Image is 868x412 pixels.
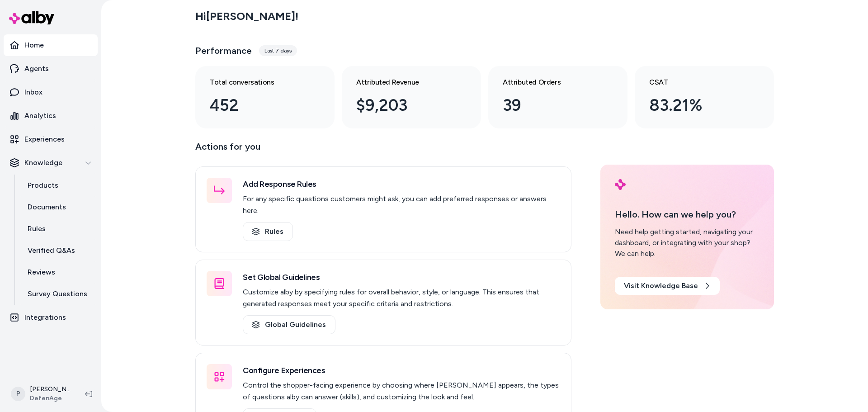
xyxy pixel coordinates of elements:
[30,394,71,403] span: DefenAge
[243,193,560,217] p: For any specific questions customers might ask, you can add preferred responses or answers here.
[243,286,560,310] p: Customize alby by specifying rules for overall behavior, style, or language. This ensures that ge...
[19,261,98,283] a: Reviews
[24,134,65,145] p: Experiences
[28,289,87,299] p: Survey Questions
[4,128,98,150] a: Experiences
[195,66,335,128] a: Total conversations 452
[243,379,560,403] p: Control the shopper-facing experience by choosing where [PERSON_NAME] appears, the types of quest...
[24,157,62,168] p: Knowledge
[615,208,759,221] p: Hello. How can we help you?
[356,77,452,88] h3: Attributed Revenue
[28,202,66,213] p: Documents
[4,152,98,174] button: Knowledge
[9,11,54,24] img: alby Logo
[210,93,306,118] div: 452
[649,93,745,118] div: 83.21%
[24,40,44,51] p: Home
[19,283,98,305] a: Survey Questions
[488,66,627,128] a: Attributed Orders 39
[635,66,774,128] a: CSAT 83.21%
[24,312,66,323] p: Integrations
[4,34,98,56] a: Home
[24,63,49,74] p: Agents
[4,58,98,80] a: Agents
[4,105,98,127] a: Analytics
[195,44,252,57] h3: Performance
[11,387,25,401] span: P
[195,9,298,23] h2: Hi [PERSON_NAME] !
[243,271,560,284] h3: Set Global Guidelines
[28,267,55,278] p: Reviews
[195,139,571,161] p: Actions for you
[28,180,58,191] p: Products
[615,277,720,295] a: Visit Knowledge Base
[243,315,335,334] a: Global Guidelines
[19,196,98,218] a: Documents
[19,175,98,196] a: Products
[4,81,98,103] a: Inbox
[4,307,98,328] a: Integrations
[503,93,599,118] div: 39
[615,227,759,259] div: Need help getting started, navigating your dashboard, or integrating with your shop? We can help.
[28,245,75,256] p: Verified Q&As
[259,45,297,56] div: Last 7 days
[210,77,306,88] h3: Total conversations
[19,218,98,240] a: Rules
[356,93,452,118] div: $9,203
[243,178,560,190] h3: Add Response Rules
[649,77,745,88] h3: CSAT
[243,222,293,241] a: Rules
[24,110,56,121] p: Analytics
[503,77,599,88] h3: Attributed Orders
[28,223,46,234] p: Rules
[243,364,560,377] h3: Configure Experiences
[19,240,98,261] a: Verified Q&As
[342,66,481,128] a: Attributed Revenue $9,203
[615,179,626,190] img: alby Logo
[5,379,78,408] button: P[PERSON_NAME]DefenAge
[24,87,42,98] p: Inbox
[30,385,71,394] p: [PERSON_NAME]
